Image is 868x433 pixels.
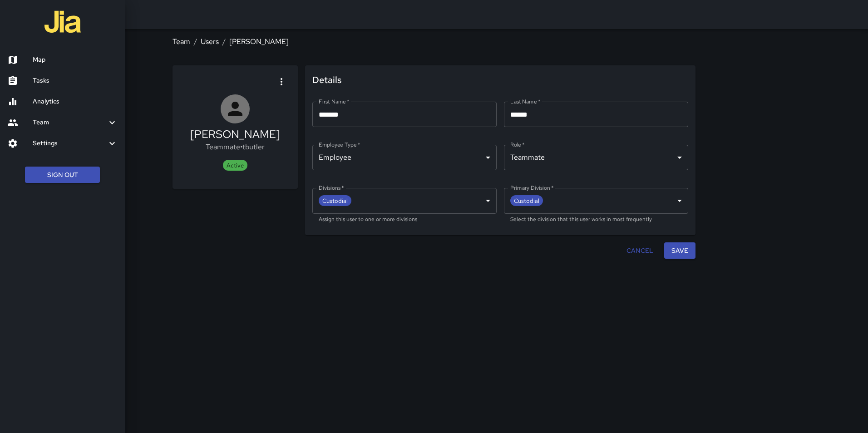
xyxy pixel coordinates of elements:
[33,76,118,86] h6: Tasks
[33,97,118,107] h6: Analytics
[25,167,100,183] button: Sign Out
[44,4,81,40] img: jia-logo
[33,138,107,148] h6: Settings
[33,118,107,128] h6: Team
[33,55,118,65] h6: Map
